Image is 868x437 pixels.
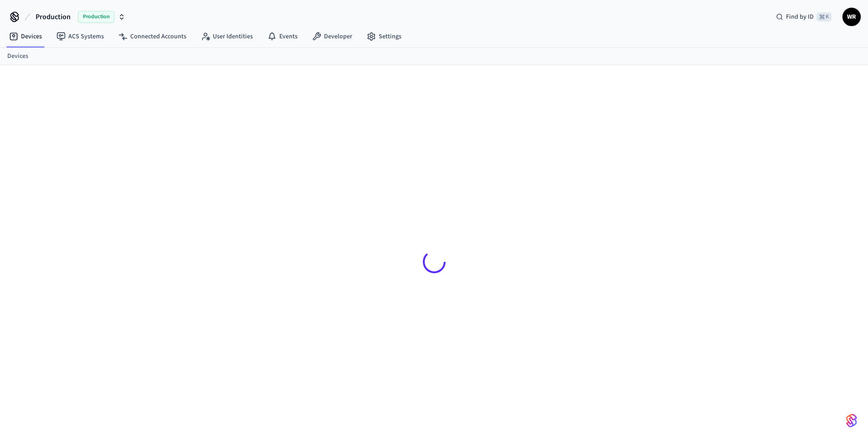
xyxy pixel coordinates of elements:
a: ACS Systems [49,28,111,45]
span: Production [78,11,114,23]
a: Devices [7,52,28,61]
span: Find by ID [786,12,814,21]
a: User Identities [194,28,260,45]
a: Settings [360,28,409,45]
a: Devices [2,28,49,45]
div: Find by ID⌘ K [769,9,839,25]
button: WR [842,8,861,26]
a: Developer [305,28,360,45]
a: Events [260,28,305,45]
span: ⌘ K [817,12,832,21]
span: Production [36,11,71,22]
a: Connected Accounts [111,28,194,45]
img: SeamLogoGradient.69752ec5.svg [846,413,857,428]
span: WR [843,9,860,25]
